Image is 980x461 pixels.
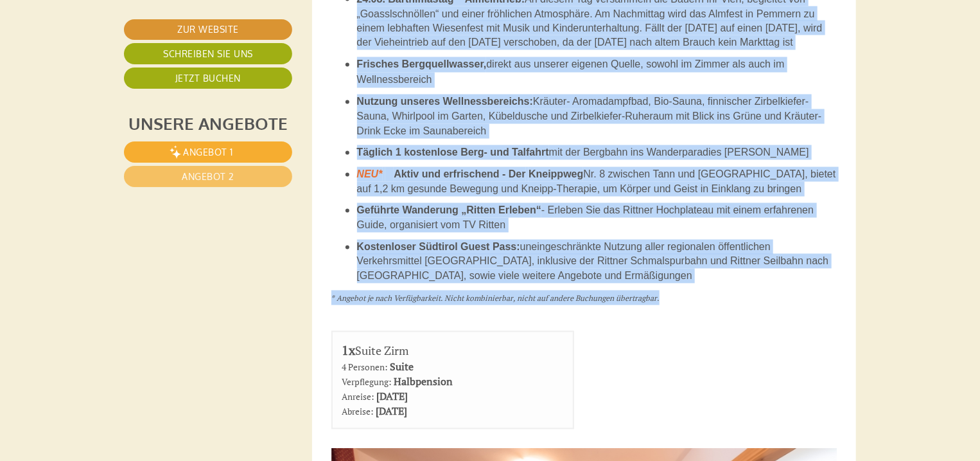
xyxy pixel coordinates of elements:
b: Suite [390,360,414,374]
div: Mittwoch [217,10,289,32]
b: Halbpension [394,375,453,389]
strong: Aktiv und erfrischend - Der [394,169,525,180]
b: [DATE] [377,390,408,404]
em: * Angebot je nach Verfügbarkeit. Nicht kombinierbar, nicht auf andere Buchungen übertragbar. [331,294,660,303]
span: Nr. 8 zwischen Tann und [GEOGRAPHIC_DATA], bietet auf 1,2 km gesunde Bewegung und Kneipp-Therapie... [357,169,836,195]
span: Täglich 1 kostenlose Berg- und Talfahrt [357,147,549,158]
span: - Erleben Sie das Rittner Hochplateau mit einem erfahrenen Guide, organisiert vom TV Ritten [357,205,814,231]
span: Angebot 2 [182,171,234,182]
b: [DATE] [376,404,408,419]
a: Jetzt buchen [124,68,292,89]
span: direkt aus unserer eigenen Quelle, sowohl im Zimmer als auch im Wellnessbereich [357,59,785,86]
span: mit der Bergbahn ins Wanderparadies [PERSON_NAME] [549,147,809,158]
span: Kräuter- Aromadampfbad, Bio-Sauna, finnischer Zirbelkiefer-Sauna, Whirlpool im Garten, Kübeldusch... [357,96,822,137]
div: Unsere Angebote [124,111,292,135]
small: Verpflegung: [342,377,392,388]
span: Angebot 1 [183,147,233,158]
div: Sie [295,38,486,48]
span: Frisches Bergquellwasser, [357,59,487,70]
div: Suite Zirm [342,342,564,361]
a: Schreiben Sie uns [124,43,292,64]
strong: Kneippweg [529,169,583,180]
b: 1x [342,342,356,359]
span: uneingeschränkte Nutzung aller regionalen öffentlichen Verkehrsmittel [GEOGRAPHIC_DATA], inklusiv... [357,242,829,282]
small: 4 Personen: [342,362,388,374]
small: Anreise: [342,392,374,403]
span: Nutzung unseres Wellnessbereichs: [357,96,533,107]
span: Geführte Wanderung „Ritten Erleben“ [357,205,541,216]
span: Kostenloser Südtirol Guest Pass: [357,242,520,253]
small: Abreise: [342,406,374,418]
small: 21:56 [295,63,486,72]
button: Senden [431,340,506,361]
a: Zur Website [124,19,292,40]
div: Guten Tag, wie können wir Ihnen helfen? [289,35,496,75]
